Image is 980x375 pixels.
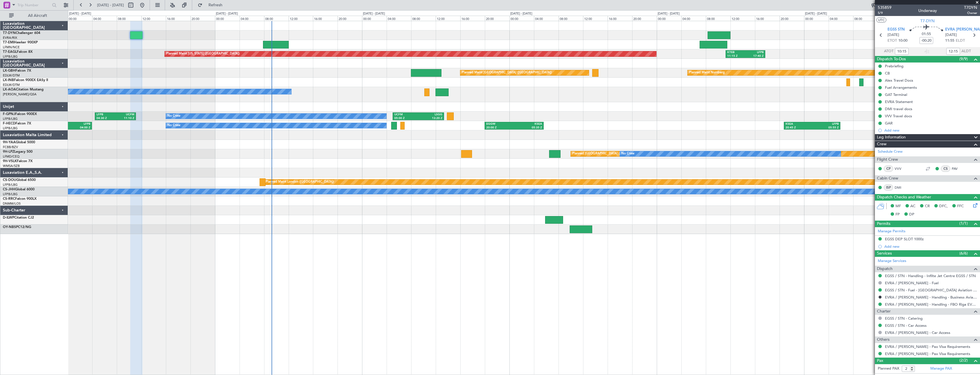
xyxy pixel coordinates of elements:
div: KSEA [514,122,542,126]
div: UCFM [115,113,134,117]
span: EGSS STN [887,27,905,33]
div: [DATE] - [DATE] [805,11,827,16]
span: Cabin Crew [877,175,898,182]
div: KTEB [727,51,745,55]
a: Schedule Crew [878,149,903,155]
span: DFC, [939,203,948,209]
span: Crew [877,141,887,148]
a: 9H-VSLKFalcon 7X [3,160,33,163]
span: CS-DOU [3,178,16,182]
span: [DATE] [887,32,899,38]
span: 535859 [878,5,891,11]
label: Planned PAX [878,366,899,372]
span: Refresh [204,3,228,7]
span: Charter [877,308,891,315]
span: 9H-VSLK [3,160,17,163]
div: 11:15 Z [727,54,745,58]
span: LX-GBH [3,69,15,72]
div: 13:20 Z [418,116,442,120]
div: Prebriefing [885,64,903,68]
div: 00:00 [68,16,92,21]
div: 20:00 [632,16,657,21]
div: UCFM [394,113,418,117]
a: EGSS / STN - Catering [885,316,923,321]
span: (9/9) [959,56,968,62]
span: Permits [877,221,890,227]
div: 04:00 [92,16,117,21]
span: D-ILWP [3,216,14,219]
a: DNMM/LOS [3,201,21,206]
div: 08:00 [411,16,436,21]
span: CS-RRC [3,197,15,201]
div: 04:00 [681,16,706,21]
a: VVV [895,166,907,171]
a: LFMN/NCE [3,45,20,49]
a: Manage Services [878,258,906,264]
div: Fuel Arrangements [885,85,917,90]
div: EGSS DEP SLOT 1000z [885,237,924,241]
span: Dispatch Checks and Weather [877,194,931,201]
a: EVRA/RIX [3,36,17,40]
div: LFPB [812,122,839,126]
span: FP [895,212,900,217]
div: 12:00 [730,16,755,21]
span: 9H-YAA [3,141,16,144]
span: Dispatch To-Dos [877,56,906,62]
div: 04:00 [240,16,264,21]
div: 12:00 [289,16,313,21]
a: EDLW/DTM [3,73,20,78]
span: LX-AOA [3,88,16,91]
span: CS-JHH [3,188,15,191]
span: F-HECD [3,122,15,125]
a: EGSS / STN - Handling - Inflite Jet Centre EGSS / STN [885,273,976,278]
div: 00:00 [509,16,534,21]
a: EVRA / [PERSON_NAME] - Handling - Business Aviation Terminal LFBZ / BIQ [885,295,977,300]
div: 04:00 [829,16,853,21]
a: LFPB/LBG [3,117,18,121]
div: 04:00 [534,16,559,21]
span: CR [925,203,930,209]
span: [DATE] [945,32,957,38]
div: KSEA [786,122,812,126]
div: No Crew [167,112,180,120]
div: EVRA Statement [885,99,913,104]
a: EVRA / [PERSON_NAME] - Fuel [885,281,939,285]
a: LX-AOACitation Mustang [3,88,44,91]
div: 08:00 [559,16,583,21]
div: 17:40 Z [745,54,763,58]
a: T7-EAGLFalcon 8X [3,50,33,54]
span: 9H-LPZ [3,150,14,154]
a: D-ILWPCitation CJ2 [3,216,34,219]
div: 04:30 Z [97,116,115,120]
div: ISP [884,184,893,191]
span: Owner [964,11,977,15]
div: LFPB [745,51,763,55]
div: 12:00 [583,16,608,21]
span: 5/9 [878,11,891,15]
div: 16:00 [608,16,632,21]
a: F-HECDFalcon 7X [3,122,31,125]
a: EGSS / STN - Fuel - [GEOGRAPHIC_DATA] Aviation Fuel - [GEOGRAPHIC_DATA] - [GEOGRAPHIC_DATA] / STN [885,288,977,293]
span: [DATE] - [DATE] [97,3,124,8]
div: Planned Maint Nurnberg [689,68,725,77]
div: LFPB [67,122,90,126]
div: No Crew [167,121,180,130]
div: 12:00 [141,16,166,21]
div: 16:00 [460,16,485,21]
div: 05:55 Z [812,126,839,130]
span: DP [909,212,914,217]
a: EVRA / [PERSON_NAME] - Car Access [885,330,950,335]
div: Alex Travel Docs [885,78,913,83]
a: EDLW/DTM [3,83,20,87]
span: ATOT [884,49,893,54]
div: LSGG [418,113,442,117]
a: [PERSON_NAME]/QSA [3,92,37,96]
a: EVRA / [PERSON_NAME] - Handling - FBO Riga EVRA / [PERSON_NAME] [885,302,977,307]
a: T7-DYNChallenger 604 [3,31,40,35]
div: 20:00 [338,16,362,21]
div: LFPB [97,113,115,117]
span: ETOT [887,38,897,44]
div: 20:00 [485,16,509,21]
span: (1/1) [959,220,968,226]
button: UTC [876,17,886,23]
